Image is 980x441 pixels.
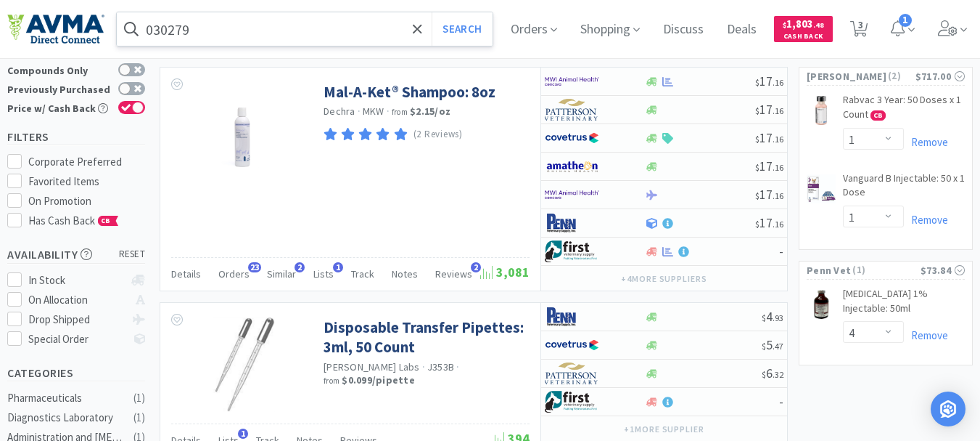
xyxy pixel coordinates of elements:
span: - [779,393,783,410]
img: e1133ece90fa4a959c5ae41b0808c578_9.png [545,212,599,234]
img: 77fca1acd8b6420a9015268ca798ef17_1.png [545,127,599,149]
span: · [358,105,361,118]
span: 17 [755,158,783,174]
span: $ [783,20,786,30]
span: 17 [755,186,783,203]
div: Drop Shipped [28,311,125,328]
span: MKW [363,105,384,118]
a: 3 [844,25,874,38]
span: . 16 [773,162,783,173]
button: Search [432,12,492,46]
span: J353B [427,360,454,373]
span: $ [755,219,759,230]
a: Rabvac 3 Year: 50 Doses x 1 Count CB [843,93,965,127]
span: 17 [755,129,783,146]
span: 17 [755,101,783,118]
div: $717.00 [915,68,965,84]
a: Dechra [324,105,355,118]
strong: $0.099 / pipette [342,373,415,387]
span: [PERSON_NAME] [807,68,886,84]
span: reset [119,247,146,262]
span: 17 [755,73,783,89]
span: from [324,376,339,386]
div: Pharmaceuticals [7,389,125,407]
span: · [422,360,425,373]
span: . 48 [813,20,824,30]
div: Special Order [28,331,125,348]
strong: $2.15 / oz [410,105,450,118]
span: 6 [762,365,783,381]
span: · [456,360,459,373]
span: 1 [899,14,912,27]
span: ( 1 ) [851,263,921,278]
span: CB [871,111,885,120]
a: [MEDICAL_DATA] 1% Injectable: 50ml [843,287,965,321]
a: Remove [904,328,948,342]
span: $ [755,190,759,201]
img: 05de21c27e374185bd88c7a57ba7f4f0_346262.jpg [202,82,284,177]
a: [PERSON_NAME] Labs [324,360,420,373]
div: ( 1 ) [133,409,145,426]
img: 3331a67d23dc422aa21b1ec98afbf632_11.png [545,155,599,177]
span: Has Cash Back [28,214,119,227]
span: 4 [762,308,783,325]
span: 2 [295,262,305,272]
h5: Categories [7,365,145,381]
span: . 32 [773,369,783,380]
div: ( 1 ) [133,389,145,407]
a: Mal-A-Ket® Shampoo: 8oz [324,82,495,102]
div: Favorited Items [28,173,146,190]
img: f5e969b455434c6296c6d81ef179fa71_3.png [545,363,599,384]
span: 1,803 [783,17,824,31]
img: 67d67680309e4a0bb49a5ff0391dcc42_6.png [545,240,599,262]
span: ( 2 ) [886,69,915,84]
span: . 16 [773,190,783,201]
a: Vanguard B Injectable: 50 x 1 Dose [843,171,965,206]
span: 17 [755,214,783,231]
div: Diagnostics Laboratory [7,409,125,426]
span: from [392,107,408,117]
a: Discuss [657,23,709,36]
div: Open Intercom Messenger [931,392,965,426]
span: $ [755,134,759,145]
div: Previously Purchased [7,82,111,94]
img: f6b2451649754179b5b4e0c70c3f7cb0_2.png [545,70,599,92]
a: Remove [904,213,948,227]
a: Deals [721,23,762,36]
span: 23 [248,262,261,272]
span: $ [762,369,766,380]
img: 77fca1acd8b6420a9015268ca798ef17_1.png [545,334,599,356]
span: $ [755,77,759,88]
span: . 16 [773,134,783,145]
div: On Allocation [28,291,125,309]
span: Track [351,267,374,280]
span: . 93 [773,312,783,323]
span: $ [755,162,759,173]
img: 2e4275ab01f749d6aab03edca3b1cda0_755787.png [807,290,836,319]
button: +4more suppliers [614,269,715,289]
span: Similar [267,267,296,280]
div: $73.84 [921,262,965,278]
div: Price w/ Cash Back [7,101,111,113]
span: $ [762,341,766,352]
span: 2 [471,262,481,272]
span: Details [171,267,201,280]
div: In Stock [28,272,125,289]
span: Reviews [435,267,472,280]
span: $ [755,105,759,116]
span: Cash Back [783,33,824,42]
span: 1 [333,262,343,272]
span: - [779,243,783,259]
img: 67d67680309e4a0bb49a5ff0391dcc42_6.png [545,391,599,413]
span: 1 [238,429,248,439]
span: . 47 [773,341,783,352]
p: (2 Reviews) [413,127,463,142]
span: 5 [762,336,783,353]
button: +1more supplier [617,419,712,440]
span: . 16 [773,77,783,88]
a: $1,803.48Cash Back [774,9,833,49]
img: e4e33dab9f054f5782a47901c742baa9_102.png [7,14,104,44]
img: f5e969b455434c6296c6d81ef179fa71_3.png [545,99,599,121]
span: Orders [218,267,250,280]
span: $ [762,312,766,323]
